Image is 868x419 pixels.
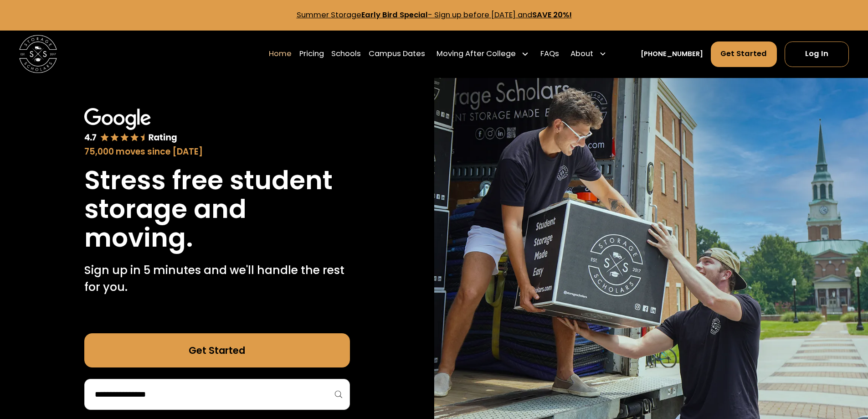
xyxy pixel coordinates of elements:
a: Schools [331,41,361,67]
a: home [19,35,57,73]
a: Get Started [711,41,777,67]
a: Campus Dates [369,41,425,67]
a: Log In [785,41,849,67]
img: Google 4.7 star rating [84,108,177,144]
a: Get Started [84,333,350,367]
div: 75,000 moves since [DATE] [84,145,350,158]
a: FAQs [540,41,559,67]
a: Pricing [299,41,324,67]
div: Moving After College [437,48,516,60]
strong: Early Bird Special [361,10,428,20]
a: Summer StorageEarly Bird Special- Sign up before [DATE] andSAVE 20%! [297,10,572,20]
div: Moving After College [433,41,533,67]
div: About [570,48,593,60]
a: [PHONE_NUMBER] [641,49,703,59]
h1: Stress free student storage and moving. [84,166,350,252]
img: Storage Scholars main logo [19,35,57,73]
p: Sign up in 5 minutes and we'll handle the rest for you. [84,262,350,296]
strong: SAVE 20%! [532,10,572,20]
div: About [567,41,611,67]
a: Home [269,41,292,67]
